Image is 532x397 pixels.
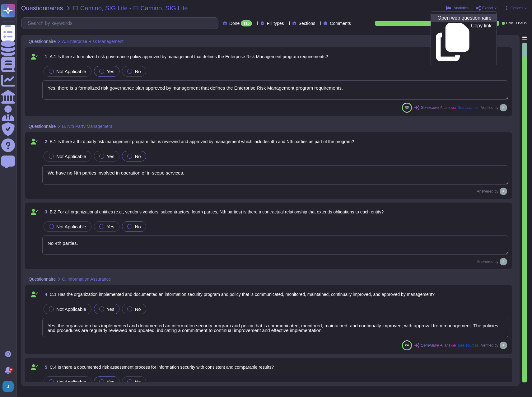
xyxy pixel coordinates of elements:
span: A. Enterprise Risk Management [62,39,124,44]
span: Not Applicable [56,306,86,312]
span: 115 / 115 [516,22,527,25]
span: 1 [42,54,47,59]
span: El Camino, SIG Lite - El Camino, SIG Lite [73,5,188,11]
span: See sources [458,106,478,110]
span: Not Applicable [56,379,86,385]
span: 84 [405,343,409,347]
span: Not Applicable [56,154,86,159]
textarea: Yes, the organization has implemented and documented an information security program and policy t... [42,318,508,337]
p: Copy link [471,23,492,61]
span: B.2 For all organizational entities (e.g., vendor's vendors, subcontractors, fourth parties, Nth ... [50,209,384,214]
span: Analytics [454,6,469,10]
button: user [1,380,18,393]
img: user [2,381,14,392]
p: Open web questionnaire [437,16,491,21]
span: Yes [107,379,114,385]
span: Done: [506,22,515,25]
span: 5 [42,365,47,369]
span: C.4 Is there a documented risk assessment process for information security with consistent and co... [50,365,274,370]
span: C. Information Assurance [62,277,111,281]
span: Generative AI answer [421,106,456,110]
span: Verified by [481,343,498,347]
span: Answered by [477,189,498,193]
span: Answered by [477,260,498,264]
span: No [135,224,141,229]
span: Export [482,6,493,10]
span: Questionnaire [29,124,56,128]
img: user [500,342,507,349]
img: user [500,258,507,265]
span: Verified by [481,106,498,110]
a: Open web questionnaire [431,14,496,22]
span: Questionnaires [21,5,63,11]
span: Yes [107,306,114,312]
span: Comments [330,21,351,26]
span: 2 [42,139,47,144]
span: Sections [299,21,315,26]
span: Not Applicable [56,224,86,229]
span: Questionnaire [29,39,56,44]
span: B. Nth Party Management [62,124,112,128]
span: Yes [107,224,114,229]
span: Generative AI answer [421,343,456,347]
span: Not Applicable [56,69,86,74]
textarea: No 4th parties. [42,236,508,255]
textarea: We have no Nth parties involved in operation of in-scope services. [42,165,508,184]
button: Analytics [446,6,469,11]
span: 80 [405,106,409,109]
span: Questionnaire [29,277,56,281]
textarea: Yes, there is a formalized risk governance plan approved by management that defines the Enterpris... [42,80,508,100]
div: 9+ [9,368,13,371]
span: B.1 Is there a third party risk management program that is reviewed and approved by management wh... [50,139,354,144]
span: No [135,154,141,159]
span: Options [511,6,523,10]
img: user [500,104,507,111]
div: 115 [241,20,252,26]
span: Fill types [267,21,284,26]
input: Search by keywords [25,18,218,29]
span: 3 [42,210,47,214]
span: No [135,379,141,385]
span: Done [229,21,240,26]
span: A.1 Is there a formalized risk governance policy approved by management that defines the Enterpri... [50,54,328,59]
img: user [500,188,507,195]
span: Yes [107,69,114,74]
span: C.1 Has the organization implemented and documented an information security program and policy th... [50,292,435,297]
a: Copy link [431,22,496,63]
span: No [135,306,141,312]
span: Yes [107,154,114,159]
span: No [135,69,141,74]
span: See sources [458,343,478,347]
span: 4 [42,292,47,297]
